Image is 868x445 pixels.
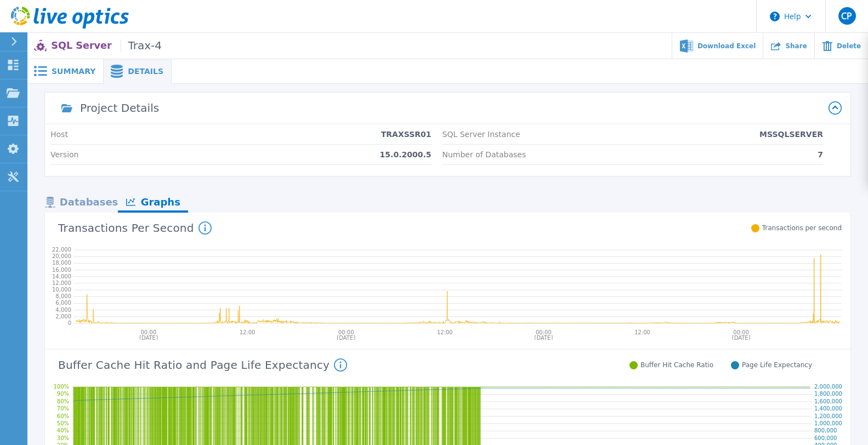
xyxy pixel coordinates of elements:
p: SQL Server Instance [442,130,520,139]
text: [DATE] [337,335,356,341]
span: Download Excel [697,43,756,49]
text: 30% [57,435,69,441]
span: Delete [837,43,861,49]
span: Transactions per second [762,224,842,232]
text: 1,000,000 [814,420,842,426]
text: 90% [57,391,69,397]
text: [DATE] [733,335,752,341]
text: 800,000 [814,428,837,434]
text: 12:00 [636,329,651,335]
div: Databases [45,193,118,213]
span: Trax-4 [121,39,162,52]
text: 18,000 [52,260,71,266]
text: [DATE] [535,335,554,341]
text: 1,800,000 [814,391,842,397]
text: 8,000 [55,293,71,299]
text: 2,000,000 [814,384,842,390]
h4: Buffer Cache Hit Ratio and Page Life Expectancy [58,358,347,372]
text: 0 [68,320,71,326]
h4: Transactions Per Second [58,221,212,235]
span: Summary [52,67,95,75]
text: 1,400,000 [814,406,842,412]
span: Page Life Expectancy [742,361,812,369]
text: 600,000 [814,435,837,441]
span: Share [785,43,807,49]
div: Graphs [118,193,188,213]
text: 00:00 [536,329,552,335]
text: 00:00 [141,329,157,335]
text: 50% [57,420,69,426]
text: 14,000 [52,273,71,279]
text: 10,000 [52,287,71,293]
p: 7 [818,150,823,159]
text: 12:00 [240,329,256,335]
text: 1,600,000 [814,398,842,404]
p: Number of Databases [442,150,526,159]
text: 12,000 [52,280,71,286]
text: 20,000 [52,253,71,259]
p: Host [50,130,68,139]
text: 12:00 [438,329,453,335]
text: [DATE] [139,335,158,341]
text: 6,000 [55,300,71,306]
text: 80% [57,398,69,404]
span: Details [128,67,163,75]
p: SQL Server [51,39,162,52]
span: Buffer Hit Cache Ratio [640,361,713,369]
p: MSSQLSERVER [759,130,823,139]
text: 00:00 [734,329,750,335]
text: 40% [57,428,69,434]
text: 60% [57,413,69,419]
span: CP [841,12,852,20]
text: 70% [57,406,69,412]
text: 100% [53,384,69,390]
div: Project Details [80,102,159,113]
text: 1,200,000 [814,413,842,419]
text: 00:00 [339,329,355,335]
text: 22,000 [52,247,71,253]
text: 4,000 [55,307,71,313]
text: 2,000 [55,313,71,320]
p: 15.0.2000.5 [380,150,432,159]
p: TRAXSSR01 [381,130,432,139]
text: 16,000 [52,267,71,273]
p: Version [50,150,78,159]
